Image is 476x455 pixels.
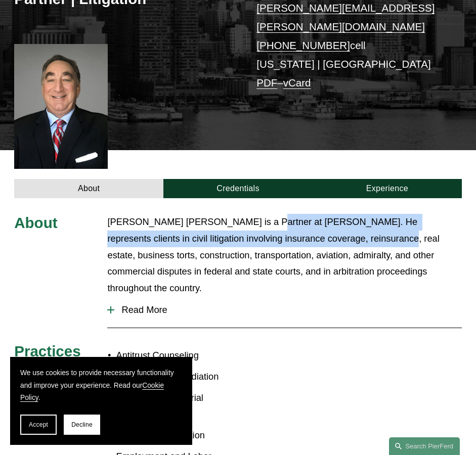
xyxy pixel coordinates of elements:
a: [PHONE_NUMBER] [256,39,350,51]
a: Credentials [163,179,313,198]
p: We use cookies to provide necessary functionality and improve your experience. Read our . [20,367,182,404]
p: [PERSON_NAME] [PERSON_NAME] is a Partner at [PERSON_NAME]. He represents clients in civil litigat... [107,214,461,297]
span: Accept [29,421,48,428]
span: Decline [71,421,93,428]
a: Search this site [389,437,460,455]
button: Accept [20,415,57,435]
a: vCard [283,77,311,88]
p: Antitrust Counseling [116,347,238,364]
span: Read More [114,304,461,315]
section: Cookie banner [10,357,192,445]
span: About [14,214,57,231]
a: Experience [313,179,462,198]
a: PDF [256,77,277,88]
button: Decline [64,415,100,435]
button: Read More [107,297,461,323]
a: About [14,179,163,198]
a: [PERSON_NAME][EMAIL_ADDRESS][PERSON_NAME][DOMAIN_NAME] [256,2,435,32]
span: Practices [14,343,80,359]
